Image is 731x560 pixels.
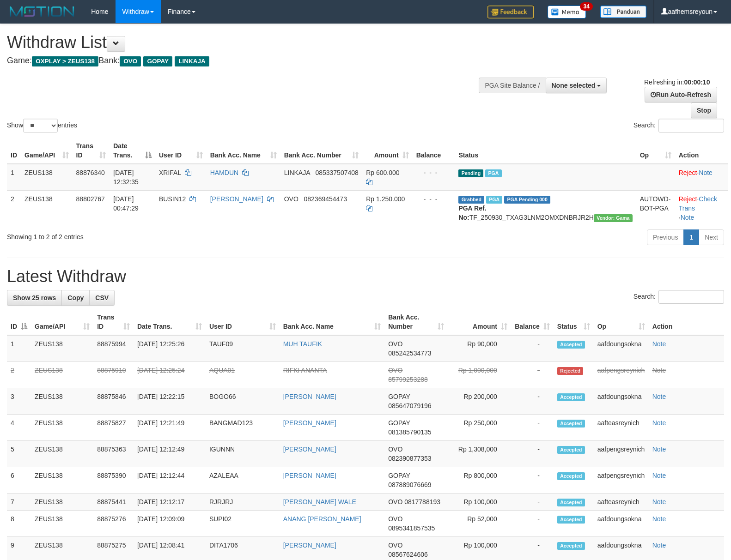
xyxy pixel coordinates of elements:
[206,441,280,467] td: IGUNNN
[280,138,362,164] th: Bank Acc. Number: activate to sort column ascending
[210,195,263,203] a: [PERSON_NAME]
[206,415,280,441] td: BANGMAD123
[388,402,431,409] span: Copy 085647079196 to clipboard
[206,467,280,494] td: AZALEAA
[557,341,585,349] span: Accepted
[546,78,607,93] button: None selected
[652,340,666,348] a: Note
[485,169,501,177] span: Marked by aafpengsreynich
[210,169,238,176] a: HAMDUN
[283,446,336,453] a: [PERSON_NAME]
[649,309,724,335] th: Action
[159,169,181,176] span: XRIFAL
[594,335,649,362] td: aafdoungsokna
[388,515,402,523] span: OVO
[552,82,596,89] span: None selected
[652,542,666,549] a: Note
[388,481,431,488] span: Copy 087889076669 to clipboard
[388,542,402,549] span: OVO
[110,138,155,164] th: Date Trans.: activate to sort column descending
[31,335,93,362] td: ZEUS138
[284,195,298,203] span: OVO
[388,524,435,532] span: Copy 0895341857535 to clipboard
[113,195,139,212] span: [DATE] 00:47:29
[175,56,209,66] span: LINKAJA
[644,78,710,86] span: Refreshing in:
[7,441,31,467] td: 5
[284,169,310,176] span: LINKAJA
[636,190,675,226] td: AUTOWD-BOT-PGA
[557,499,585,506] span: Accepted
[93,388,134,415] td: 88875846
[23,119,58,132] select: Showentries
[479,78,545,93] div: PGA Site Balance /
[7,415,31,441] td: 4
[594,494,649,511] td: aafteasreynich
[413,138,455,164] th: Balance
[416,194,451,204] div: - - -
[384,309,447,335] th: Bank Acc. Number: activate to sort column ascending
[448,494,511,511] td: Rp 100,000
[7,164,21,191] td: 1
[134,511,206,537] td: [DATE] 12:09:09
[143,56,172,66] span: GOPAY
[652,446,666,453] a: Note
[458,205,486,221] b: PGA Ref. No:
[511,511,554,537] td: -
[32,56,98,66] span: OXPLAY > ZEUS138
[388,419,410,427] span: GOPAY
[159,195,186,203] span: BUSIN12
[206,388,280,415] td: BOGO66
[388,455,431,462] span: Copy 082390877353 to clipboard
[511,309,554,335] th: Balance: activate to sort column ascending
[280,309,384,335] th: Bank Acc. Name: activate to sort column ascending
[207,138,280,164] th: Bank Acc. Name: activate to sort column ascending
[679,195,717,212] a: Check Trans
[675,138,728,164] th: Action
[134,494,206,511] td: [DATE] 12:12:17
[504,196,550,204] span: PGA Pending
[93,415,134,441] td: 88875827
[448,362,511,388] td: Rp 1,000,000
[511,441,554,467] td: -
[679,169,697,176] a: Reject
[315,169,358,176] span: Copy 085337507408 to clipboard
[21,190,73,226] td: ZEUS138
[658,290,724,304] input: Search:
[416,168,451,177] div: - - -
[652,393,666,400] a: Note
[557,542,585,550] span: Accepted
[448,415,511,441] td: Rp 250,000
[388,367,402,374] span: OVO
[388,428,431,436] span: Copy 081385790135 to clipboard
[134,415,206,441] td: [DATE] 12:21:49
[388,376,428,383] span: Copy 85799253288 to clipboard
[594,441,649,467] td: aafpengsreynich
[691,102,717,118] a: Stop
[636,138,675,164] th: Op: activate to sort column ascending
[93,309,134,335] th: Trans ID: activate to sort column ascending
[283,472,336,479] a: [PERSON_NAME]
[283,367,327,374] a: RIFKI ANANTA
[283,393,336,400] a: [PERSON_NAME]
[511,467,554,494] td: -
[511,362,554,388] td: -
[7,267,724,286] h1: Latest Withdraw
[388,393,410,400] span: GOPAY
[458,169,483,177] span: Pending
[557,516,585,524] span: Accepted
[21,164,73,191] td: ZEUS138
[448,511,511,537] td: Rp 52,000
[557,367,583,375] span: Rejected
[448,441,511,467] td: Rp 1,308,000
[93,362,134,388] td: 88875910
[366,169,399,176] span: Rp 600.000
[388,340,402,348] span: OVO
[283,340,322,348] a: MUH TAUFIK
[679,195,697,203] a: Reject
[448,388,511,415] td: Rp 200,000
[594,467,649,494] td: aafpengsreynich
[206,309,280,335] th: User ID: activate to sort column ascending
[684,78,710,86] strong: 00:00:10
[7,511,31,537] td: 8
